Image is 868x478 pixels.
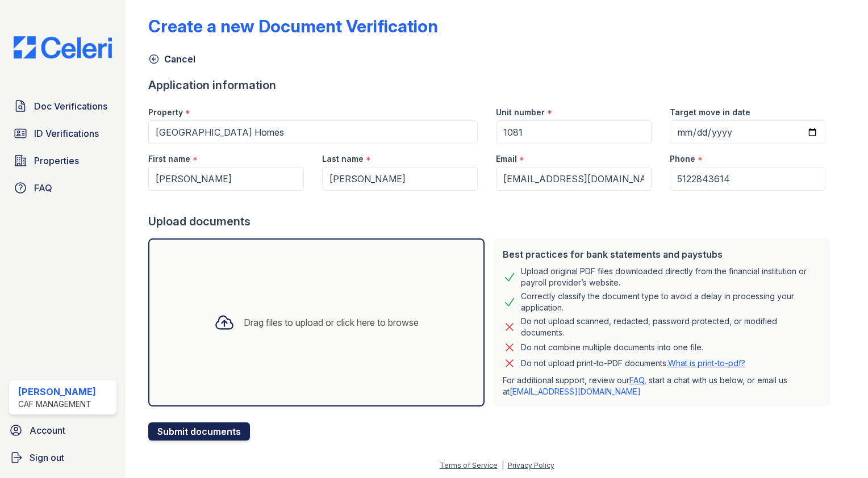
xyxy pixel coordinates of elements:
div: Create a new Document Verification [148,16,438,36]
img: CE_Logo_Blue-a8612792a0a2168367f1c8372b55b34899dd931a85d93a1a3d3e32e68fde9ad4.png [5,36,121,58]
a: Sign out [5,446,121,469]
label: Property [148,107,183,118]
label: Target move in date [670,107,750,118]
div: CAF Management [18,399,96,410]
a: Doc Verifications [9,95,116,118]
button: Submit documents [148,422,250,441]
a: What is print-to-pdf? [668,358,745,368]
div: Do not upload scanned, redacted, password protected, or modified documents. [521,316,821,338]
label: Email [496,153,517,165]
a: Privacy Policy [508,461,554,469]
span: Sign out [30,451,64,464]
label: Phone [670,153,695,165]
div: Do not combine multiple documents into one file. [521,341,703,354]
div: | [502,461,504,469]
div: Best practices for bank statements and paystubs [503,248,821,261]
a: Terms of Service [440,461,498,469]
a: FAQ [9,177,116,199]
a: Properties [9,149,116,172]
span: Doc Verifications [34,99,107,113]
label: Unit number [496,107,545,118]
label: First name [148,153,190,165]
div: Upload original PDF files downloaded directly from the financial institution or payroll provider’... [521,266,821,288]
div: Drag files to upload or click here to browse [244,316,419,329]
span: FAQ [34,181,52,195]
p: For additional support, review our , start a chat with us below, or email us at [503,375,821,397]
div: Correctly classify the document type to avoid a delay in processing your application. [521,291,821,313]
span: Account [30,424,65,437]
div: Application information [148,77,834,93]
label: Last name [322,153,364,165]
a: [EMAIL_ADDRESS][DOMAIN_NAME] [510,387,641,396]
div: Upload documents [148,213,834,229]
a: FAQ [629,375,644,385]
span: Properties [34,154,79,167]
a: Account [5,419,121,442]
a: Cancel [148,52,195,66]
span: ID Verifications [34,127,99,140]
p: Do not upload print-to-PDF documents. [521,358,745,369]
a: ID Verifications [9,122,116,145]
div: [PERSON_NAME] [18,385,96,399]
